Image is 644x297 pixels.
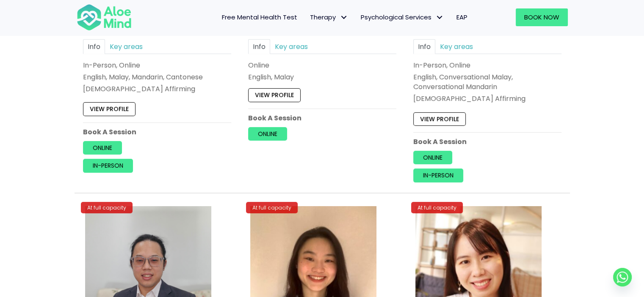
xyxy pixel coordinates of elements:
[413,169,463,182] a: In-person
[413,60,561,70] div: In-Person, Online
[338,11,350,24] span: Therapy: submenu
[222,13,297,22] span: Free Mental Health Test
[411,202,463,213] div: At full capacity
[248,72,396,82] p: English, Malay
[435,39,478,54] a: Key areas
[413,72,561,92] p: English, Conversational Malay, Conversational Mandarin
[413,112,466,125] a: View profile
[361,13,444,22] span: Psychological Services
[248,88,301,102] a: View profile
[354,8,450,26] a: Psychological ServicesPsychological Services: submenu
[83,84,231,94] div: [DEMOGRAPHIC_DATA] Affirming
[248,39,270,54] a: Info
[613,268,632,286] a: Whatsapp
[246,202,298,213] div: At full capacity
[105,39,147,54] a: Key areas
[83,72,231,82] p: English, Malay, Mandarin, Cantonese
[83,159,133,172] a: In-person
[248,60,396,70] div: Online
[248,113,396,123] p: Book A Session
[304,8,354,26] a: TherapyTherapy: submenu
[524,13,559,22] span: Book Now
[77,3,132,31] img: Aloe mind Logo
[456,13,467,22] span: EAP
[81,202,133,213] div: At full capacity
[413,137,561,147] p: Book A Session
[413,151,452,164] a: Online
[310,13,348,22] span: Therapy
[434,11,446,24] span: Psychological Services: submenu
[413,94,561,104] div: [DEMOGRAPHIC_DATA] Affirming
[216,8,304,26] a: Free Mental Health Test
[516,8,568,26] a: Book Now
[450,8,474,26] a: EAP
[83,127,231,136] p: Book A Session
[270,39,312,54] a: Key areas
[83,60,231,70] div: In-Person, Online
[83,141,122,155] a: Online
[83,102,135,116] a: View profile
[248,127,287,140] a: Online
[83,39,105,54] a: Info
[143,8,474,26] nav: Menu
[413,39,435,54] a: Info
